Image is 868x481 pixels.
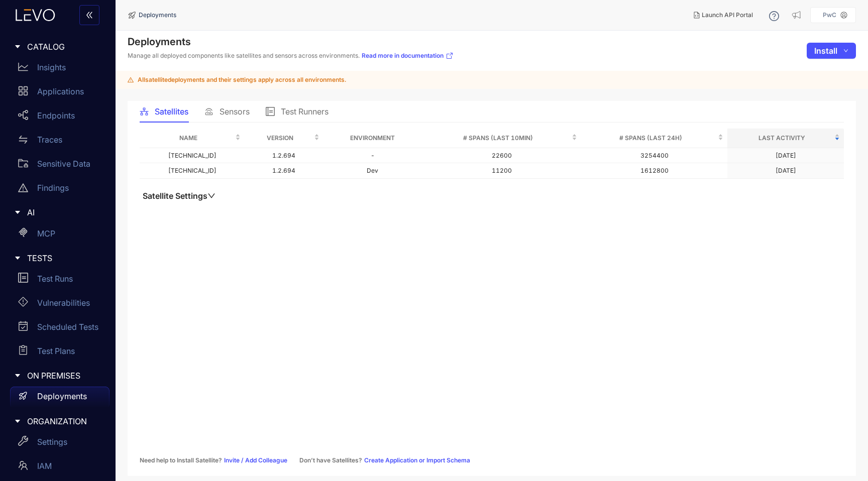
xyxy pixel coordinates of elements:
th: # Spans (last 10min) [422,129,581,148]
span: # Spans (last 10min) [426,133,570,144]
span: down [207,192,215,200]
div: TESTS [6,248,110,269]
p: Findings [37,183,69,192]
span: # Spans (last 24h) [585,133,716,144]
div: ON PREMISES [6,365,110,386]
span: warning [18,183,28,193]
button: Satellite Settingsdown [140,191,219,201]
h4: Deployments [128,36,454,48]
th: Name [140,129,245,148]
a: MCP [10,223,110,248]
a: Endpoints [10,105,110,130]
a: Invite / Add Colleague [224,457,287,464]
span: Install [814,46,837,55]
a: Deployments [10,387,110,411]
a: Scheduled Tests [10,317,110,341]
a: Traces [10,130,110,154]
div: ORGANIZATION [6,411,110,432]
span: down [843,48,848,54]
span: Name [144,133,233,144]
td: 1.2.694 [245,148,323,164]
span: All satellite deployments and their settings apply across all environments. [138,76,346,83]
span: Launch API Portal [702,12,753,19]
a: IAM [10,456,110,480]
span: AI [27,208,101,217]
p: Traces [37,135,62,144]
a: Insights [10,57,110,81]
span: Test Runners [281,107,329,116]
span: TESTS [27,254,101,263]
td: [TECHNICAL_ID] [140,148,245,164]
span: 22600 [492,152,512,159]
p: MCP [37,229,55,238]
span: caret-right [14,209,21,216]
span: CATALOG [27,42,101,51]
button: double-left [79,5,99,25]
p: Insights [37,63,66,72]
td: [TECHNICAL_ID] [140,163,245,179]
p: Test Plans [37,346,75,355]
span: Need help to Install Satellite? [140,457,222,464]
p: Endpoints [37,111,75,120]
span: Version [249,133,312,144]
span: caret-right [14,43,21,50]
span: double-left [85,11,93,20]
span: ON PREMISES [27,371,101,380]
a: Test Runs [10,269,110,293]
a: Settings [10,432,110,456]
p: PwC [823,12,836,19]
p: Settings [37,437,67,446]
td: 1.2.694 [245,163,323,179]
span: swap [18,135,28,145]
a: Applications [10,81,110,105]
th: Version [245,129,323,148]
span: caret-right [14,372,21,379]
a: Sensitive Data [10,154,110,178]
span: Deployments [139,12,176,19]
td: - [323,148,422,164]
p: Vulnerabilities [37,298,90,307]
a: Findings [10,178,110,202]
p: Deployments [37,392,87,401]
p: Applications [37,87,84,96]
td: Dev [323,163,422,179]
span: ORGANIZATION [27,417,101,426]
span: caret-right [14,255,21,262]
span: warning [128,77,134,83]
div: AI [6,202,110,223]
p: Manage all deployed components like satellites and sensors across environments. [128,52,454,60]
div: [DATE] [776,167,796,174]
span: 1612800 [640,167,669,174]
p: Sensitive Data [37,159,90,168]
a: Test Plans [10,341,110,365]
span: Don’t have Satellites? [299,457,362,464]
button: Launch API Portal [686,7,761,23]
span: Last Activity [731,133,832,144]
p: Test Runs [37,274,73,283]
span: 3254400 [640,152,669,159]
a: Create Application or Import Schema [364,457,470,464]
a: Vulnerabilities [10,293,110,317]
span: Satellites [155,107,188,116]
a: Read more in documentation [362,52,454,60]
div: CATALOG [6,36,110,57]
th: Environment [323,129,422,148]
span: caret-right [14,418,21,425]
p: Scheduled Tests [37,322,98,331]
span: team [18,460,28,470]
th: # Spans (last 24h) [581,129,727,148]
p: IAM [37,461,52,470]
div: [DATE] [776,152,796,159]
span: 11200 [492,167,512,174]
span: Sensors [220,107,250,116]
button: Installdown [807,43,856,59]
